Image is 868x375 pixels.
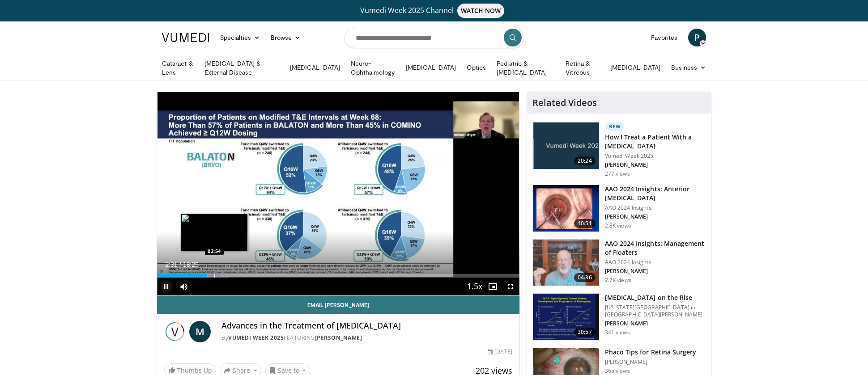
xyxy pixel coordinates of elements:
[605,133,706,151] h3: How I Treat a Patient With a [MEDICAL_DATA]
[605,122,625,131] p: New
[466,278,484,295] button: Playback Rate
[157,59,199,77] a: Cataract & Lens
[574,219,596,228] span: 10:51
[574,328,596,337] span: 30:57
[605,358,697,366] p: [PERSON_NAME]
[533,294,599,340] img: 4ce8c11a-29c2-4c44-a801-4e6d49003971.150x105_q85_crop-smart_upscale.jpg
[574,273,596,282] span: 04:36
[157,278,175,295] button: Pause
[666,59,711,76] a: Business
[574,156,596,165] span: 20:24
[532,293,706,341] a: 30:57 [MEDICAL_DATA] on the Rise [US_STATE][GEOGRAPHIC_DATA] in [GEOGRAPHIC_DATA][PERSON_NAME] [P...
[605,259,706,266] p: AAO 2024 Insights
[400,59,461,76] a: [MEDICAL_DATA]
[605,277,631,284] p: 2.7K views
[315,334,362,341] a: [PERSON_NAME]
[163,4,705,18] a: Vumedi Week 2025 ChannelWATCH NOW
[484,278,502,295] button: Enable picture-in-picture mode
[605,329,630,336] p: 341 views
[285,59,345,76] a: [MEDICAL_DATA]
[488,348,512,356] div: [DATE]
[189,321,211,342] a: M
[175,278,193,295] button: Mute
[560,59,605,77] a: Retina & Vitreous
[491,59,560,77] a: Pediatric & [MEDICAL_DATA]
[532,97,597,108] h4: Related Videos
[532,185,706,232] a: 10:51 AAO 2024 Insights: Anterior [MEDICAL_DATA] AAO 2024 Insights [PERSON_NAME] 2.8K views
[605,161,706,169] p: [PERSON_NAME]
[457,4,505,18] span: WATCH NOW
[183,261,199,268] span: 18:25
[215,29,265,46] a: Specialties
[228,334,284,341] a: Vumedi Week 2025
[164,321,186,342] img: Vumedi Week 2025
[157,92,519,296] video-js: Video Player
[181,214,248,251] img: image.jpeg
[605,185,706,202] h3: AAO 2024 Insights: Anterior [MEDICAL_DATA]
[162,33,209,42] img: VuMedi Logo
[199,59,285,77] a: [MEDICAL_DATA] & External Disease
[157,274,519,278] div: Progress Bar
[605,204,706,211] p: AAO 2024 Insights
[605,367,630,375] p: 365 views
[605,348,697,357] h3: Phaco Tips for Retina Surgery
[533,122,599,169] img: 02d29458-18ce-4e7f-be78-7423ab9bdffd.jpg.150x105_q85_crop-smart_upscale.jpg
[179,261,181,268] span: /
[605,152,706,160] p: Vumedi Week 2025
[532,239,706,287] a: 04:36 AAO 2024 Insights: Management of Floaters AAO 2024 Insights [PERSON_NAME] 2.7K views
[532,122,706,177] a: 20:24 New How I Treat a Patient With a [MEDICAL_DATA] Vumedi Week 2025 [PERSON_NAME] 277 views
[605,304,706,318] p: [US_STATE][GEOGRAPHIC_DATA] in [GEOGRAPHIC_DATA][PERSON_NAME]
[605,170,630,177] p: 277 views
[533,185,599,232] img: fd942f01-32bb-45af-b226-b96b538a46e6.150x105_q85_crop-smart_upscale.jpg
[605,213,706,220] p: [PERSON_NAME]
[688,29,706,46] a: P
[605,59,666,76] a: [MEDICAL_DATA]
[605,268,706,275] p: [PERSON_NAME]
[605,293,706,302] h3: [MEDICAL_DATA] on the Rise
[157,296,519,314] a: Email [PERSON_NAME]
[646,29,683,46] a: Favorites
[265,29,306,46] a: Browse
[533,240,599,286] img: 8e655e61-78ac-4b3e-a4e7-f43113671c25.150x105_q85_crop-smart_upscale.jpg
[165,261,177,268] span: 2:31
[502,278,519,295] button: Fullscreen
[221,321,512,331] h4: Advances in the Treatment of [MEDICAL_DATA]
[345,59,400,77] a: Neuro-Ophthalmology
[221,334,512,342] div: By FEATURING
[461,59,491,76] a: Optics
[605,239,706,257] h3: AAO 2024 Insights: Management of Floaters
[605,320,706,327] p: [PERSON_NAME]
[345,27,523,48] input: Search topics, interventions
[605,222,631,229] p: 2.8K views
